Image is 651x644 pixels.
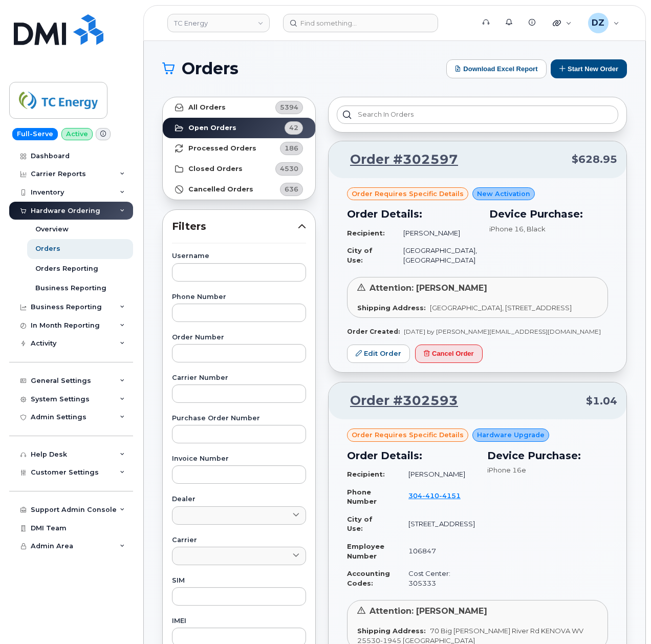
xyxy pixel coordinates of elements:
[347,229,385,237] strong: Recipient:
[172,618,306,625] label: IMEI
[489,206,608,222] h3: Device Purchase:
[172,253,306,260] label: Username
[347,488,377,506] strong: Phone Number
[477,189,530,199] span: New Activation
[280,102,298,112] span: 5394
[408,491,461,500] span: 304
[415,345,483,363] button: Cancel Order
[337,105,618,124] input: Search in orders
[399,538,475,565] td: 106847
[172,456,306,462] label: Invoice Number
[404,328,601,335] span: [DATE] by [PERSON_NAME][EMAIL_ADDRESS][DOMAIN_NAME]
[524,225,546,233] span: , Black
[182,61,238,76] span: Orders
[163,179,315,200] a: Cancelled Orders636
[347,206,477,222] h3: Order Details:
[357,627,426,635] strong: Shipping Address:
[399,465,475,483] td: [PERSON_NAME]
[347,542,384,560] strong: Employee Number
[285,143,298,153] span: 186
[399,565,475,592] td: Cost Center: 305333
[188,144,256,153] strong: Processed Orders
[172,577,306,584] label: SIM
[408,491,473,500] a: 3044104151
[172,334,306,341] label: Order Number
[399,510,475,538] td: [STREET_ADDRESS]
[446,59,547,78] button: Download Excel Report
[586,394,617,409] span: $1.04
[163,118,315,138] a: Open Orders42
[347,246,373,264] strong: City of Use:
[357,304,426,312] strong: Shipping Address:
[352,430,464,440] span: Order requires Specific details
[347,569,390,587] strong: Accounting Codes:
[347,345,410,363] a: Edit Order
[163,159,315,179] a: Closed Orders4530
[172,375,306,381] label: Carrier Number
[430,304,572,312] span: [GEOGRAPHIC_DATA], [STREET_ADDRESS]
[172,219,298,234] span: Filters
[172,496,306,503] label: Dealer
[489,225,524,233] span: iPhone 16
[280,164,298,174] span: 4530
[370,283,487,293] span: Attention: [PERSON_NAME]
[163,138,315,159] a: Processed Orders186
[551,59,627,78] button: Start New Order
[338,392,458,410] a: Order #302593
[285,184,298,194] span: 636
[487,448,608,463] h3: Device Purchase:
[606,599,643,636] iframe: Messenger Launcher
[487,466,526,474] span: iPhone 16e
[572,152,617,167] span: $628.95
[289,123,298,133] span: 42
[172,294,306,300] label: Phone Number
[347,448,475,463] h3: Order Details:
[172,415,306,422] label: Purchase Order Number
[347,470,385,478] strong: Recipient:
[370,606,487,616] span: Attention: [PERSON_NAME]
[439,491,461,500] span: 4151
[188,165,243,173] strong: Closed Orders
[338,151,458,169] a: Order #302597
[188,185,253,194] strong: Cancelled Orders
[352,189,464,199] span: Order requires Specific details
[163,97,315,118] a: All Orders5394
[188,124,236,132] strong: Open Orders
[394,242,477,269] td: [GEOGRAPHIC_DATA], [GEOGRAPHIC_DATA]
[188,103,226,112] strong: All Orders
[347,328,400,335] strong: Order Created:
[477,430,545,440] span: Hardware Upgrade
[422,491,439,500] span: 410
[172,537,306,544] label: Carrier
[394,224,477,242] td: [PERSON_NAME]
[347,515,373,533] strong: City of Use:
